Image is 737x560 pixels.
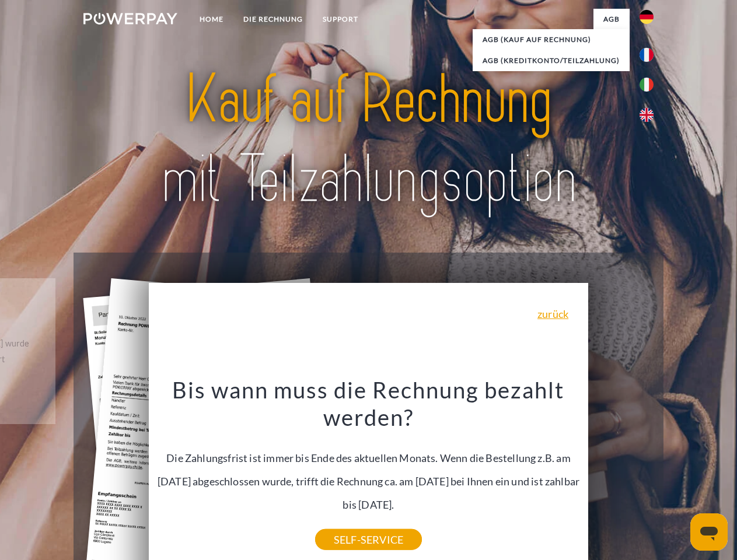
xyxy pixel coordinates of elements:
[473,50,630,71] a: AGB (Kreditkonto/Teilzahlung)
[111,56,626,223] img: title-powerpay_de.svg
[156,376,582,540] div: Die Zahlungsfrist ist immer bis Ende des aktuellen Monats. Wenn die Bestellung z.B. am [DATE] abg...
[640,108,654,122] img: en
[313,9,368,30] a: SUPPORT
[593,9,630,30] a: agb
[315,529,422,550] a: SELF-SERVICE
[640,10,654,24] img: de
[473,29,630,50] a: AGB (Kauf auf Rechnung)
[83,13,177,24] img: logo-powerpay-white.svg
[640,48,654,62] img: fr
[233,9,313,30] a: DIE RECHNUNG
[190,9,233,30] a: Home
[156,376,582,432] h3: Bis wann muss die Rechnung bezahlt werden?
[640,78,654,92] img: it
[690,513,728,551] iframe: Schaltfläche zum Öffnen des Messaging-Fensters
[537,309,568,319] a: zurück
